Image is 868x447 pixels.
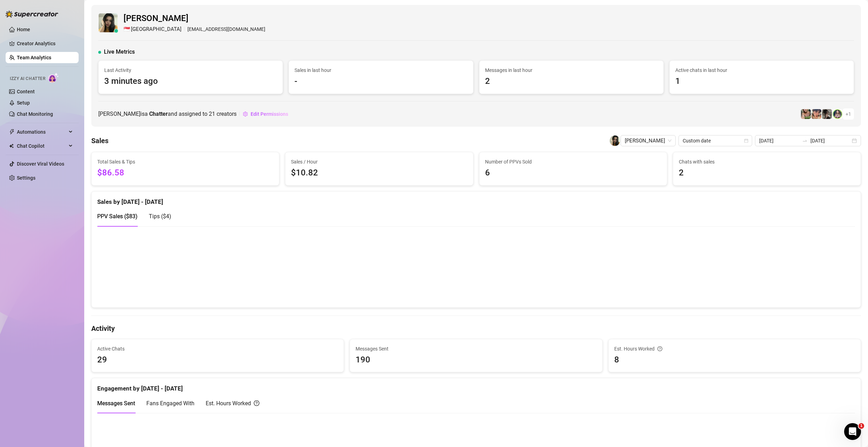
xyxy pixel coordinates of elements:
[802,138,808,144] span: swap-right
[294,75,467,88] span: -
[485,158,661,166] span: Number of PPVs Sold
[294,66,467,74] span: Sales in last hour
[679,166,855,180] span: 2
[97,213,138,220] span: PPV Sales ( $83 )
[859,423,864,429] span: 1
[10,75,45,82] span: Izzy AI Chatter
[17,140,67,152] span: Chat Copilot
[356,353,596,367] span: 190
[124,12,265,25] span: [PERSON_NAME]
[844,423,861,440] iframe: Intercom live chat
[17,55,51,60] a: Team Analytics
[679,158,855,166] span: Chats with sales
[104,75,277,88] span: 3 minutes ago
[485,166,661,180] span: 6
[291,166,467,180] span: $10.82
[97,158,273,166] span: Total Sales & Tips
[744,139,748,143] span: calendar
[17,161,64,167] a: Discover Viral Videos
[610,135,620,146] img: Joy Gabrielle Palaran
[6,11,58,18] img: logo-BBDzfeDw.svg
[811,109,821,119] img: bonnierides
[97,400,135,407] span: Messages Sent
[17,100,30,106] a: Setup
[104,66,277,74] span: Last Activity
[17,111,53,117] a: Chat Monitoring
[209,111,215,117] span: 21
[675,66,848,74] span: Active chats in last hour
[356,345,596,353] span: Messages Sent
[846,110,851,118] span: + 1
[149,213,171,220] span: Tips ( $4 )
[97,378,855,393] div: Engagement by [DATE] - [DATE]
[17,175,35,181] a: Settings
[657,345,662,353] span: question-circle
[48,73,59,83] img: AI Chatter
[104,48,135,56] span: Live Metrics
[683,135,748,146] span: Custom date
[99,13,118,32] img: Joy Gabrielle Palaran
[124,25,130,34] span: 🇸🇬
[485,75,658,88] span: 2
[17,27,30,32] a: Home
[149,111,168,117] b: Chatter
[254,399,259,408] span: question-circle
[810,137,850,145] input: End date
[131,25,181,34] span: [GEOGRAPHIC_DATA]
[822,109,832,119] img: daiisyjane
[675,75,848,88] span: 1
[9,129,15,135] span: thunderbolt
[98,109,237,118] span: [PERSON_NAME] is a and assigned to creators
[146,400,194,407] span: Fans Engaged With
[833,109,842,119] img: jadetv
[759,137,799,145] input: Start date
[91,323,861,333] h4: Activity
[801,109,811,119] img: dreamsofleana
[243,112,248,116] span: setting
[614,353,855,367] span: 8
[625,135,671,146] span: Joy Gabrielle Palaran
[291,158,467,166] span: Sales / Hour
[206,399,259,408] div: Est. Hours Worked
[243,108,289,120] button: Edit Permissions
[614,345,855,353] div: Est. Hours Worked
[97,192,855,207] div: Sales by [DATE] - [DATE]
[17,126,67,138] span: Automations
[97,166,273,180] span: $86.58
[9,144,14,148] img: Chat Copilot
[91,136,108,146] h4: Sales
[124,25,265,34] div: [EMAIL_ADDRESS][DOMAIN_NAME]
[251,111,288,117] span: Edit Permissions
[802,138,808,144] span: to
[97,353,338,367] span: 29
[485,66,658,74] span: Messages in last hour
[97,345,338,353] span: Active Chats
[17,89,35,94] a: Content
[17,38,73,49] a: Creator Analytics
